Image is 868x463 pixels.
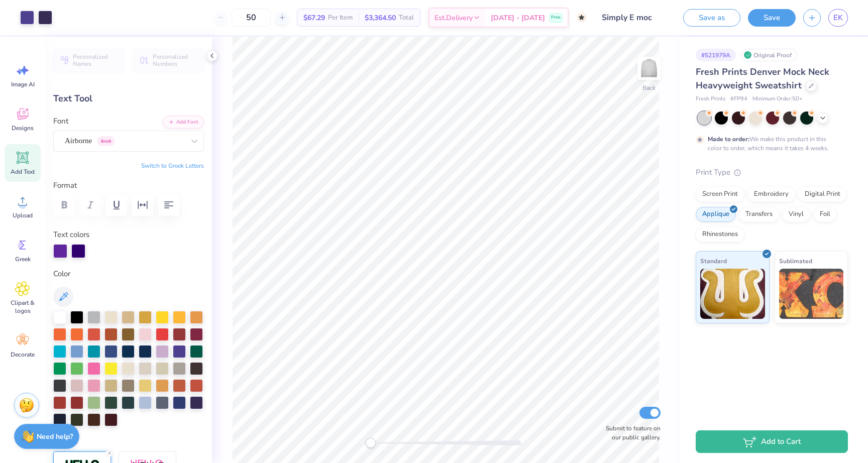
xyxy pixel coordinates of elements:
[642,83,656,92] div: Back
[399,13,414,23] span: Total
[153,53,198,67] span: Personalized Numbers
[813,207,837,222] div: Foil
[696,167,848,178] div: Print Type
[700,256,727,266] span: Standard
[741,49,797,61] div: Original Proof
[366,438,376,448] div: Accessibility label
[700,269,765,319] img: Standard
[435,13,473,23] span: Est. Delivery
[53,229,89,241] label: Text colors
[328,13,353,23] span: Per Item
[696,66,829,91] span: Fresh Prints Denver Mock Neck Heavyweight Sweatshirt
[11,168,35,176] span: Add Text
[708,135,749,143] strong: Made to order:
[53,180,204,191] label: Format
[798,187,847,202] div: Digital Print
[13,211,33,219] span: Upload
[594,8,668,28] input: Untitled Design
[11,351,35,359] span: Decorate
[708,135,831,153] div: We make this product in this color to order, which means it takes 4 weeks.
[53,49,124,72] button: Personalized Names
[696,95,725,103] span: Fresh Prints
[491,13,545,23] span: [DATE] - [DATE]
[551,14,561,21] span: Free
[365,13,396,23] span: $3,364.50
[53,115,68,127] label: Font
[53,92,204,105] div: Text Tool
[53,268,204,280] label: Color
[12,124,34,132] span: Designs
[600,424,661,442] label: Submit to feature on our public gallery.
[11,80,35,88] span: Image AI
[37,432,73,441] strong: Need help?
[141,162,204,170] button: Switch to Greek Letters
[752,95,803,103] span: Minimum Order: 50 +
[73,53,118,67] span: Personalized Names
[683,9,740,27] button: Save as
[739,207,779,222] div: Transfers
[6,299,39,315] span: Clipart & logos
[303,13,325,23] span: $67.29
[696,187,744,202] div: Screen Print
[747,187,795,202] div: Embroidery
[779,269,844,319] img: Sublimated
[833,12,843,24] span: EK
[696,227,744,242] div: Rhinestones
[696,207,736,222] div: Applique
[15,255,31,263] span: Greek
[730,95,747,103] span: # FP94
[232,9,271,27] input: – –
[748,9,796,27] button: Save
[133,49,204,72] button: Personalized Numbers
[696,430,848,453] button: Add to Cart
[782,207,810,222] div: Vinyl
[163,115,204,129] button: Add Font
[828,9,848,27] a: EK
[696,49,736,61] div: # 521979A
[779,256,812,266] span: Sublimated
[639,58,659,78] img: Back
